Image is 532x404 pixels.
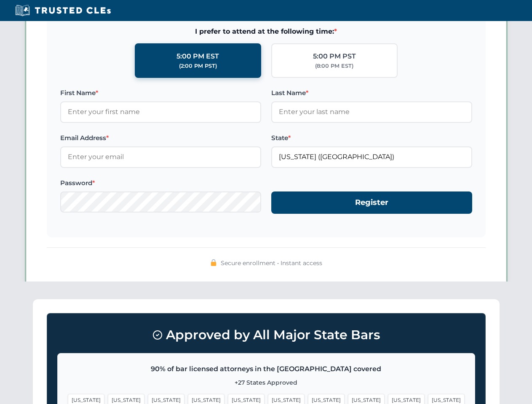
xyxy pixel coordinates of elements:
[57,324,475,346] h3: Approved by All Major State Bars
[179,62,217,70] div: (2:00 PM PST)
[68,378,465,387] p: +27 States Approved
[60,133,261,143] label: Email Address
[221,258,322,268] span: Secure enrollment • Instant access
[313,51,356,62] div: 5:00 PM PST
[315,62,353,70] div: (8:00 PM EST)
[60,178,261,188] label: Password
[60,146,261,167] input: Enter your email
[271,133,472,143] label: State
[210,259,217,266] img: 🔒
[271,146,472,167] input: Florida (FL)
[13,4,113,17] img: Trusted CLEs
[176,51,219,62] div: 5:00 PM EST
[60,101,261,122] input: Enter your first name
[271,191,472,214] button: Register
[60,26,472,37] span: I prefer to attend at the following time:
[68,364,465,375] p: 90% of bar licensed attorneys in the [GEOGRAPHIC_DATA] covered
[271,101,472,122] input: Enter your last name
[271,88,472,98] label: Last Name
[60,88,261,98] label: First Name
